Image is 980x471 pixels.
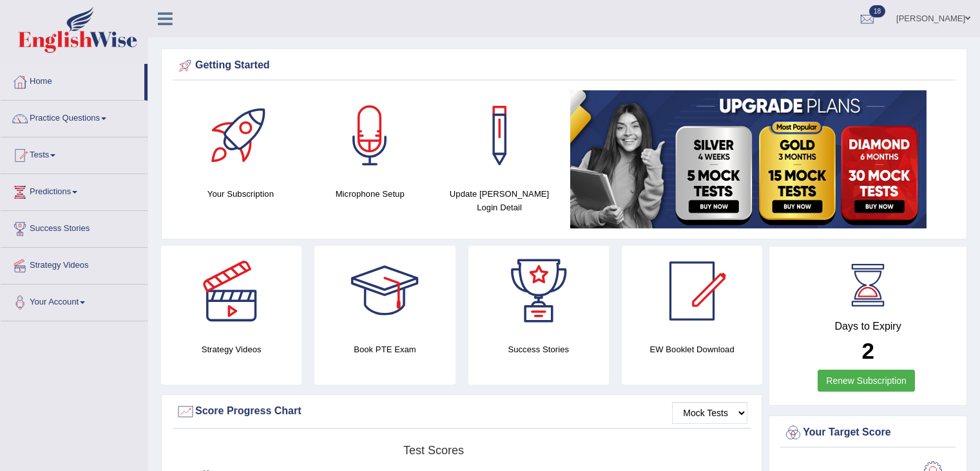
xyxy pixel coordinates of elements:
div: Your Target Score [783,423,952,443]
a: Home [1,64,144,96]
div: Score Progress Chart [176,402,747,421]
a: Renew Subscription [818,370,915,392]
h4: Days to Expiry [783,321,952,332]
h4: Strategy Videos [161,343,302,356]
a: Success Stories [1,211,148,243]
a: Your Account [1,285,148,317]
span: 18 [869,5,885,17]
h4: Your Subscription [182,187,299,201]
tspan: Test scores [403,444,464,457]
h4: Microphone Setup [312,187,428,201]
img: small5.jpg [570,90,927,228]
h4: Update [PERSON_NAME] Login Detail [441,187,558,214]
h4: Book PTE Exam [314,343,455,356]
b: 2 [861,338,874,363]
h4: Success Stories [468,343,609,356]
div: Getting Started [176,56,952,75]
a: Practice Questions [1,101,148,133]
h4: EW Booklet Download [622,343,762,356]
a: Strategy Videos [1,248,148,280]
a: Predictions [1,174,148,206]
a: Tests [1,137,148,170]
